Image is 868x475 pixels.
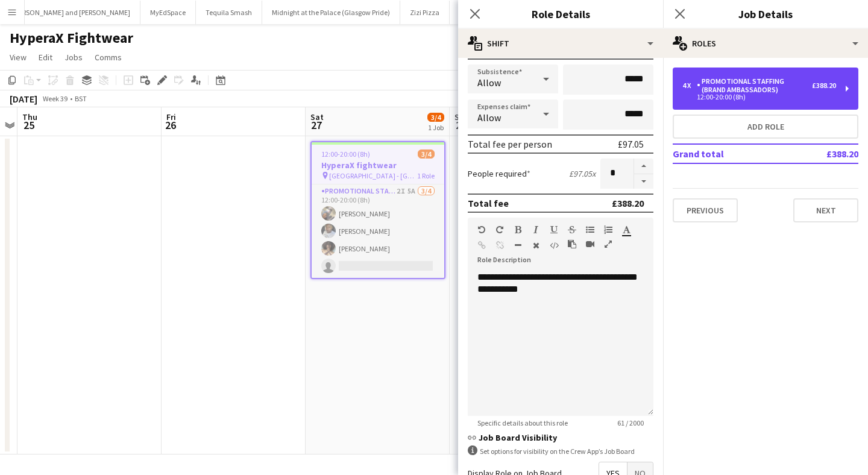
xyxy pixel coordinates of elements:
[417,171,435,180] span: 1 Role
[428,123,444,132] div: 1 Job
[663,29,868,58] div: Roles
[477,77,501,89] span: Allow
[34,49,57,65] a: Edit
[312,184,444,278] app-card-role: Promotional Staffing (Brand Ambassadors)2I5A3/412:00-20:00 (8h)[PERSON_NAME][PERSON_NAME][PERSON_...
[310,141,445,279] app-job-card: 12:00-20:00 (8h)3/4HyperaX fightwear [GEOGRAPHIC_DATA] - [GEOGRAPHIC_DATA]1 RolePromotional Staff...
[673,144,787,163] td: Grand total
[634,174,653,189] button: Decrease
[550,241,558,250] button: HTML Code
[787,144,858,163] td: £388.20
[60,49,87,65] a: Jobs
[495,225,504,234] button: Redo
[64,52,83,63] span: Jobs
[568,239,576,249] button: Paste as plain text
[450,1,490,24] button: Purina
[39,52,52,63] span: Edit
[196,1,262,24] button: Tequila Smash
[550,225,558,234] button: Underline
[312,160,444,171] h3: HyperaX fightwear
[514,241,522,250] button: Horizontal Line
[622,225,631,234] button: Text Color
[604,225,612,234] button: Ordered List
[812,81,836,90] div: £388.20
[477,225,486,234] button: Undo
[612,197,644,209] div: £388.20
[3,1,140,24] button: [PERSON_NAME] and [PERSON_NAME]
[568,225,576,234] button: Strikethrough
[532,241,540,250] button: Clear Formatting
[309,118,324,132] span: 27
[697,77,812,94] div: Promotional Staffing (Brand Ambassadors)
[514,225,522,234] button: Bold
[262,1,400,24] button: Midnight at the Palace (Glasgow Pride)
[453,118,469,132] span: 28
[477,112,501,124] span: Allow
[604,239,612,249] button: Fullscreen
[400,1,450,24] button: Zizi Pizza
[90,49,127,65] a: Comms
[458,29,663,58] div: Shift
[165,118,176,132] span: 26
[663,6,868,22] h3: Job Details
[569,168,596,179] div: £97.05 x
[140,1,196,24] button: MyEdSpace
[10,93,37,105] div: [DATE]
[608,418,653,427] span: 61 / 2000
[468,168,530,179] label: People required
[329,171,417,180] span: [GEOGRAPHIC_DATA] - [GEOGRAPHIC_DATA]
[310,112,324,122] span: Sat
[618,138,644,150] div: £97.05
[468,418,577,427] span: Specific details about this role
[454,112,469,122] span: Sun
[10,29,133,47] h1: HyperaX Fightwear
[468,138,552,150] div: Total fee per person
[673,115,858,139] button: Add role
[586,225,594,234] button: Unordered List
[468,432,653,443] h3: Job Board Visibility
[793,198,858,222] button: Next
[321,149,370,159] span: 12:00-20:00 (8h)
[427,113,444,122] span: 3/4
[468,197,509,209] div: Total fee
[40,94,70,103] span: Week 39
[586,239,594,249] button: Insert video
[418,149,435,159] span: 3/4
[532,225,540,234] button: Italic
[682,94,836,100] div: 12:00-20:00 (8h)
[20,118,37,132] span: 25
[166,112,176,122] span: Fri
[95,52,122,63] span: Comms
[5,49,31,65] a: View
[673,198,738,222] button: Previous
[75,94,87,103] div: BST
[10,52,27,63] span: View
[634,159,653,174] button: Increase
[468,445,653,457] div: Set options for visibility on the Crew App’s Job Board
[458,6,663,22] h3: Role Details
[682,81,697,90] div: 4 x
[22,112,37,122] span: Thu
